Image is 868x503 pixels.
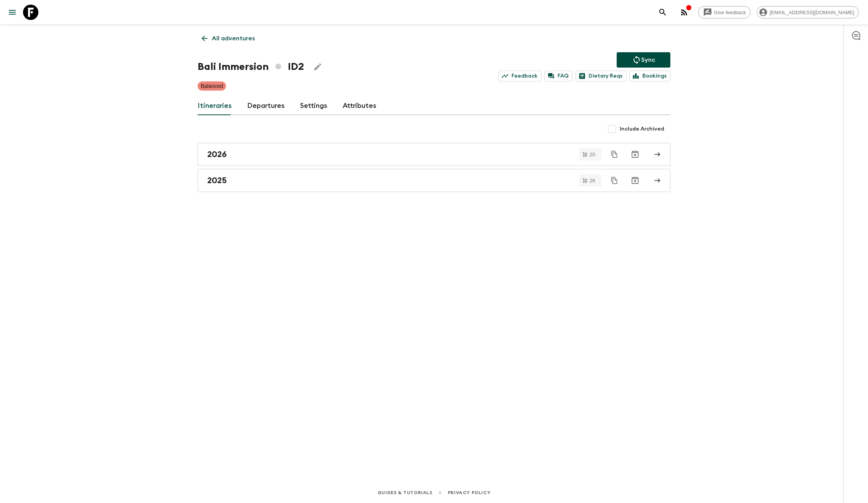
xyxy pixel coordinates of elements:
p: All adventures [212,34,255,43]
a: Give feedback [698,6,751,18]
span: 26 [585,178,600,183]
a: Departures [247,97,285,115]
a: FAQ [545,71,573,81]
a: Guides & Tutorials [378,488,432,497]
a: 2026 [198,143,670,166]
div: [EMAIL_ADDRESS][DOMAIN_NAME] [757,6,859,18]
h1: Bali Immersion ID2 [198,59,304,74]
h2: 2025 [207,175,227,185]
a: Itineraries [198,97,232,115]
a: 2025 [198,169,670,192]
span: 20 [585,152,600,157]
button: Edit Adventure Title [310,59,325,74]
a: Bookings [629,71,670,81]
button: Duplicate [607,174,621,187]
h2: 2026 [207,149,227,159]
a: Dietary Reqs [576,71,626,81]
span: Give feedback [710,10,750,15]
button: search adventures [655,5,670,20]
p: Sync [641,55,655,65]
span: Include Archived [620,125,664,133]
button: Archive [627,147,643,162]
a: Settings [300,97,327,115]
span: [EMAIL_ADDRESS][DOMAIN_NAME] [766,10,858,15]
a: Privacy Policy [448,488,490,497]
a: All adventures [198,31,259,46]
button: Archive [627,173,643,188]
a: Attributes [343,97,376,115]
a: Feedback [498,71,541,81]
button: Sync adventure departures to the booking engine [617,52,670,68]
button: menu [5,5,20,20]
button: Duplicate [607,147,621,161]
p: Balanced [201,82,223,90]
